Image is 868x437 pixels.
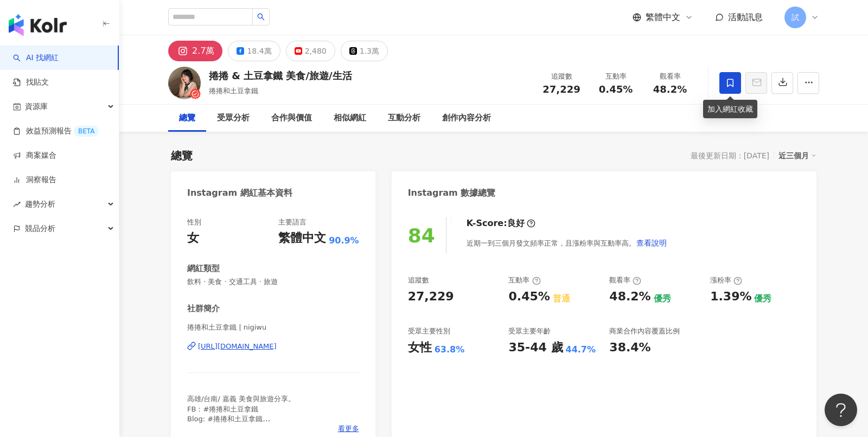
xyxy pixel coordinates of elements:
[334,112,366,125] div: 相似網紅
[609,326,680,336] div: 商業合作內容覆蓋比例
[13,53,59,63] a: searchAI 找網紅
[595,71,636,82] div: 互動率
[228,41,280,61] button: 18.4萬
[198,342,277,351] div: [URL][DOMAIN_NAME]
[271,112,312,125] div: 合作與價值
[566,344,596,356] div: 44.7%
[187,187,292,199] div: Instagram 網紅基本資料
[13,201,21,208] span: rise
[168,41,222,61] button: 2.7萬
[728,12,763,22] span: 活動訊息
[278,217,307,227] div: 主要語言
[13,150,56,161] a: 商案媒合
[408,275,429,285] div: 追蹤數
[778,149,816,163] div: 近三個月
[508,288,550,305] div: 0.45%
[609,275,641,285] div: 觀看率
[13,175,56,185] a: 洞察報告
[305,43,327,59] div: 2,480
[341,41,388,61] button: 1.3萬
[508,275,540,285] div: 互動率
[691,151,769,160] div: 最後更新日期：[DATE]
[187,230,199,247] div: 女
[187,342,359,351] a: [URL][DOMAIN_NAME]
[599,84,633,95] span: 0.45%
[408,326,450,336] div: 受眾主要性別
[338,424,359,434] span: 看更多
[209,87,258,95] span: 捲捲和土豆拿鐵
[187,217,201,227] div: 性別
[25,192,55,216] span: 趨勢分析
[217,112,250,125] div: 受眾分析
[360,43,379,59] div: 1.3萬
[286,41,335,61] button: 2,480
[646,11,680,23] span: 繁體中文
[609,288,650,305] div: 48.2%
[179,112,195,125] div: 總覽
[192,43,214,59] div: 2.7萬
[636,239,667,247] span: 查看說明
[653,84,687,95] span: 48.2%
[408,288,454,305] div: 27,229
[247,43,271,59] div: 18.4萬
[467,232,667,254] div: 近期一到三個月發文頻率正常，且漲粉率與互動率高。
[542,83,580,95] span: 27,229
[507,217,525,229] div: 良好
[408,187,496,199] div: Instagram 數據總覽
[825,394,857,426] iframe: Help Scout Beacon - Open
[508,326,551,336] div: 受眾主要年齡
[467,217,535,229] div: K-Score :
[654,293,671,305] div: 優秀
[754,293,771,305] div: 優秀
[649,71,691,82] div: 觀看率
[442,112,491,125] div: 創作內容分析
[168,67,201,99] img: KOL Avatar
[792,11,799,23] span: 試
[609,339,650,356] div: 38.4%
[541,71,582,82] div: 追蹤數
[187,277,359,287] span: 飲料 · 美食 · 交通工具 · 旅遊
[25,94,48,119] span: 資源庫
[257,13,265,21] span: search
[388,112,420,125] div: 互動分析
[329,235,359,247] span: 90.9%
[435,344,465,356] div: 63.8%
[9,14,67,36] img: logo
[278,230,326,247] div: 繁體中文
[13,126,99,137] a: 效益預測報告BETA
[13,77,49,88] a: 找貼文
[408,224,435,247] div: 84
[710,288,751,305] div: 1.39%
[171,148,193,163] div: 總覽
[187,263,220,274] div: 網紅類型
[187,323,359,332] span: 捲捲和土豆拿鐵 | nigiwu
[636,232,667,254] button: 查看說明
[187,303,220,314] div: 社群簡介
[408,339,432,356] div: 女性
[703,100,757,118] div: 加入網紅收藏
[25,216,55,241] span: 競品分析
[710,275,742,285] div: 漲粉率
[553,293,570,305] div: 普通
[209,69,352,82] div: 捲捲 & 土豆拿鐵 美食/旅遊/生活
[508,339,563,356] div: 35-44 歲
